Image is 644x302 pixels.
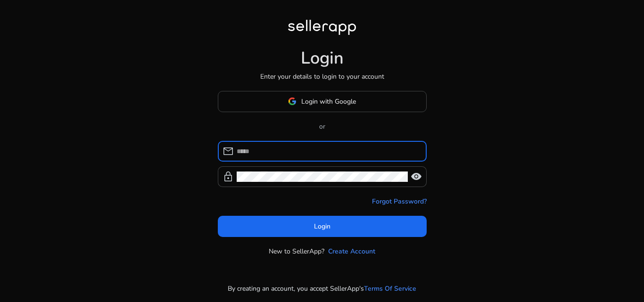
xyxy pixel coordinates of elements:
[260,72,384,82] p: Enter your details to login to your account
[301,48,344,68] h1: Login
[218,91,427,112] button: Login with Google
[301,97,356,106] span: Login with Google
[328,246,375,256] a: Create Account
[364,284,416,294] a: Terms Of Service
[288,97,297,106] img: google-logo.svg
[218,216,427,237] button: Login
[372,196,427,206] a: Forgot Password?
[223,146,234,157] span: mail
[314,221,330,231] span: Login
[269,246,324,256] p: New to SellerApp?
[411,171,422,182] span: visibility
[223,171,234,182] span: lock
[218,122,427,131] p: or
